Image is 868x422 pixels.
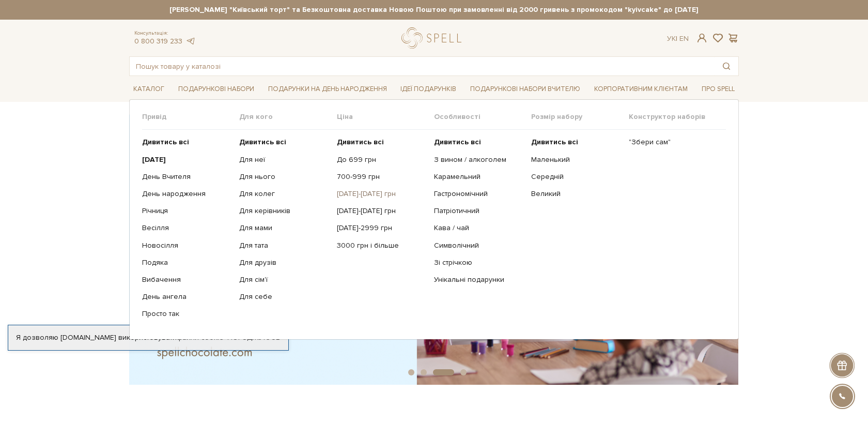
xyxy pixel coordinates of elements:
button: Carousel Page 4 [460,369,467,375]
b: Дивитись всі [142,138,189,146]
a: "Збери сам" [629,138,718,147]
a: Річниця [142,206,231,216]
span: Розмір набору [531,112,628,122]
a: файли cookie [177,333,224,342]
a: Для мами [239,223,329,233]
a: Дивитись всі [531,138,621,147]
a: Подарункові набори Вчителю [466,80,584,98]
b: Дивитись всі [239,138,286,146]
a: Подяка [142,258,231,267]
a: Весілля [142,223,231,233]
a: Гастрономічний [434,189,523,199]
a: Дивитись всі [239,138,329,147]
a: До 699 грн [337,155,426,164]
b: Дивитись всі [531,138,578,146]
a: [DATE]-[DATE] грн [337,206,426,216]
a: Великий [531,189,621,199]
a: Для сім'ї [239,275,329,284]
a: Подарунки на День народження [264,81,391,97]
a: Ідеї подарунків [396,81,460,97]
b: Дивитись всі [434,138,481,146]
a: Для друзів [239,258,329,267]
a: Для тата [239,241,329,250]
a: З вином / алкоголем [434,155,523,164]
a: Дивитись всі [434,138,523,147]
a: 0 800 319 233 [134,37,182,46]
a: Погоджуюсь [227,333,280,342]
b: Дивитись всі [337,138,384,146]
a: Символічний [434,241,523,250]
button: Пошук товару у каталозі [715,57,738,76]
a: Для колег [239,189,329,199]
a: Маленький [531,155,621,164]
button: Carousel Page 2 [421,369,427,375]
a: Для неї [239,155,329,164]
div: Каталог [129,99,739,339]
a: En [679,34,689,43]
span: Конструктор наборів [629,112,726,122]
a: [DATE]-[DATE] грн [337,189,426,199]
a: День ангела [142,292,231,302]
a: [DATE] [142,155,231,164]
a: Кава / чай [434,223,523,233]
div: Ук [667,34,689,43]
button: Carousel Page 3 (Current Slide) [433,369,454,375]
span: Для кого [239,112,336,122]
div: Я дозволяю [DOMAIN_NAME] використовувати [8,333,288,342]
a: Для керівників [239,206,329,216]
strong: [PERSON_NAME] "Київський торт" та Безкоштовна доставка Новою Поштою при замовленні від 2000 гриве... [129,5,739,14]
a: Новосілля [142,241,231,250]
a: Унікальні подарунки [434,275,523,284]
a: Про Spell [698,81,739,97]
a: Каталог [129,81,168,97]
a: Зі стрічкою [434,258,523,267]
a: Дивитись всі [142,138,231,147]
span: Ціна [337,112,434,122]
a: Середній [531,172,621,182]
a: Для нього [239,172,329,182]
span: Привід [142,112,239,122]
a: Для себе [239,292,329,302]
b: [DATE] [142,155,166,164]
a: Просто так [142,309,231,319]
a: День Вчителя [142,172,231,182]
span: | [676,34,677,43]
a: 700-999 грн [337,172,426,182]
a: Вибачення [142,275,231,284]
a: logo [401,27,466,49]
a: [DATE]-2999 грн [337,223,426,233]
a: telegram [185,37,195,46]
button: Carousel Page 1 [408,369,414,375]
input: Пошук товару у каталозі [130,57,715,76]
a: Карамельний [434,172,523,182]
a: Дивитись всі [337,138,426,147]
a: День народження [142,189,231,199]
a: Подарункові набори [174,81,258,97]
a: Корпоративним клієнтам [590,81,692,97]
a: 3000 грн і більше [337,241,426,250]
div: Carousel Pagination [129,368,739,378]
span: Особливості [434,112,531,122]
a: Патріотичний [434,206,523,216]
span: Консультація: [134,30,195,37]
